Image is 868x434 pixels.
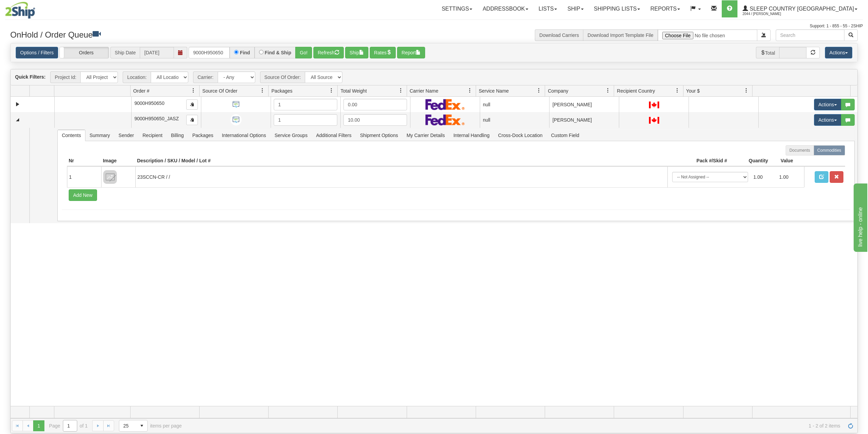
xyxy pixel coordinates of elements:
[645,0,685,17] a: Reports
[271,87,292,94] span: Packages
[60,47,109,58] label: Orders
[312,130,356,141] span: Additional Filters
[265,50,291,55] label: Find & Ship
[186,99,198,110] button: Copy to clipboard
[218,130,270,141] span: International Options
[737,0,863,17] a: Sleep Country [GEOGRAPHIC_DATA] 2044 / [PERSON_NAME]
[539,32,579,38] a: Download Carriers
[658,29,757,41] input: Import
[814,114,841,126] button: Actions
[50,71,80,83] span: Project Id:
[135,166,667,187] td: 23SCCN-CR / /
[449,130,494,141] span: Internal Handling
[425,99,465,110] img: FedEx Express®
[16,47,58,58] a: Options / Filters
[134,116,179,121] span: 9000H950650_JASZ
[260,71,305,83] span: Source Of Order:
[69,189,97,201] button: Add New
[845,420,856,431] a: Refresh
[589,0,645,17] a: Shipping lists
[477,0,533,17] a: Addressbook
[667,155,729,166] th: Pack #/Skid #
[134,100,164,106] span: 9000H950650
[479,87,509,94] span: Service Name
[119,420,182,432] span: items per page
[49,420,88,432] span: Page of 1
[649,101,659,108] img: CA
[13,116,22,124] a: Collapse
[340,87,367,94] span: Total Weight
[136,420,147,431] span: select
[370,47,396,58] button: Rates
[395,85,407,96] a: Total Weight filter column settings
[480,97,550,112] td: null
[617,87,655,94] span: Recipient Country
[403,130,449,141] span: My Carrier Details
[649,117,659,124] img: CA
[193,71,218,83] span: Carrier:
[825,47,852,58] button: Actions
[230,114,242,125] img: API
[135,155,667,166] th: Description / SKU / Model / Lot #
[191,423,840,429] span: 1 - 2 of 2 items
[729,155,770,166] th: Quantity
[188,130,217,141] span: Packages
[533,0,562,17] a: Lists
[133,87,149,94] span: Order #
[240,50,250,55] label: Find
[672,85,683,96] a: Recipient Country filter column settings
[257,85,268,96] a: Source Of Order filter column settings
[63,420,77,431] input: Page 1
[58,130,85,141] span: Contents
[425,114,465,125] img: FedEx Express®
[67,166,101,187] td: 1
[547,130,583,141] span: Custom Field
[15,73,45,80] label: Quick Filters:
[167,130,188,141] span: Billing
[326,85,337,96] a: Packages filter column settings
[13,100,22,109] a: Expand
[562,0,588,17] a: Ship
[776,169,802,185] td: 1.00
[748,6,854,12] span: Sleep Country [GEOGRAPHIC_DATA]
[202,87,238,94] span: Source Of Order
[844,29,858,41] button: Search
[5,4,63,12] div: live help - online
[786,145,814,155] label: Documents
[123,71,151,83] span: Location:
[119,420,148,432] span: Page sizes drop down
[67,155,101,166] th: Nr
[138,130,166,141] span: Recipient
[602,85,614,96] a: Company filter column settings
[548,87,568,94] span: Company
[189,47,230,58] input: Order #
[103,170,117,184] img: 8DAB37Fk3hKpn3AAAAAElFTkSuQmCC
[5,2,35,19] img: logo2044.jpg
[776,29,844,41] input: Search
[10,29,429,39] h3: OnHold / Order Queue
[587,32,653,38] a: Download Import Template File
[480,112,550,127] td: null
[397,47,425,58] button: Report
[270,130,311,141] span: Service Groups
[756,47,779,58] span: Total
[741,85,752,96] a: Your $ filter column settings
[814,145,845,155] label: Commodities
[123,422,132,429] span: 25
[230,99,242,110] img: API
[345,47,368,58] button: Ship
[436,0,477,17] a: Settings
[188,85,199,96] a: Order # filter column settings
[770,155,804,166] th: Value
[410,87,438,94] span: Carrier Name
[186,115,198,125] button: Copy to clipboard
[743,11,794,17] span: 2044 / [PERSON_NAME]
[110,47,140,58] span: Ship Date
[464,85,476,96] a: Carrier Name filter column settings
[549,97,619,112] td: [PERSON_NAME]
[814,99,841,110] button: Actions
[852,182,867,252] iframe: chat widget
[295,47,312,58] button: Go!
[549,112,619,127] td: [PERSON_NAME]
[85,130,114,141] span: Summary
